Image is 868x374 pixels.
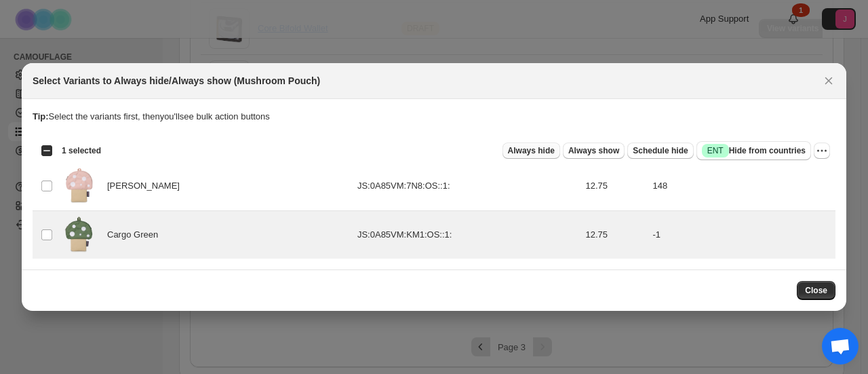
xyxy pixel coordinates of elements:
[581,210,648,259] td: 12.75
[633,145,688,156] span: Schedule hide
[581,162,648,210] td: 12.75
[353,162,582,210] td: JS:0A85VM:7N8:OS::1:
[508,145,555,156] span: Always hide
[563,143,625,159] button: Always show
[107,228,165,242] span: Cargo Green
[33,111,49,121] strong: Tip:
[822,328,859,364] a: Open chat
[502,143,560,159] button: Always hide
[353,210,582,259] td: JS:0A85VM:KM1:OS::1:
[696,141,811,160] button: SuccessENTHide from countries
[805,285,827,296] span: Close
[707,145,724,156] span: ENT
[62,166,96,206] img: JS0A85VM7N8-FRONT_21203a6f-6052-4f2d-8a4e-3c16f026c885.webp
[702,144,806,157] span: Hide from countries
[797,281,835,300] button: Close
[62,145,101,156] span: 1 selected
[33,74,320,88] h2: Select Variants to Always hide/Always show (Mushroom Pouch)
[648,162,835,210] td: 148
[568,145,619,156] span: Always show
[33,110,835,124] p: Select the variants first, then you'll see bulk action buttons
[814,143,830,159] button: More actions
[62,215,96,255] img: JS0A85VMKM1-FRONT_47bbc2f3-fc81-42a5-a08a-351a47e5132f.webp
[107,179,187,193] span: [PERSON_NAME]
[648,210,835,259] td: -1
[819,71,838,90] button: Close
[627,143,693,159] button: Schedule hide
